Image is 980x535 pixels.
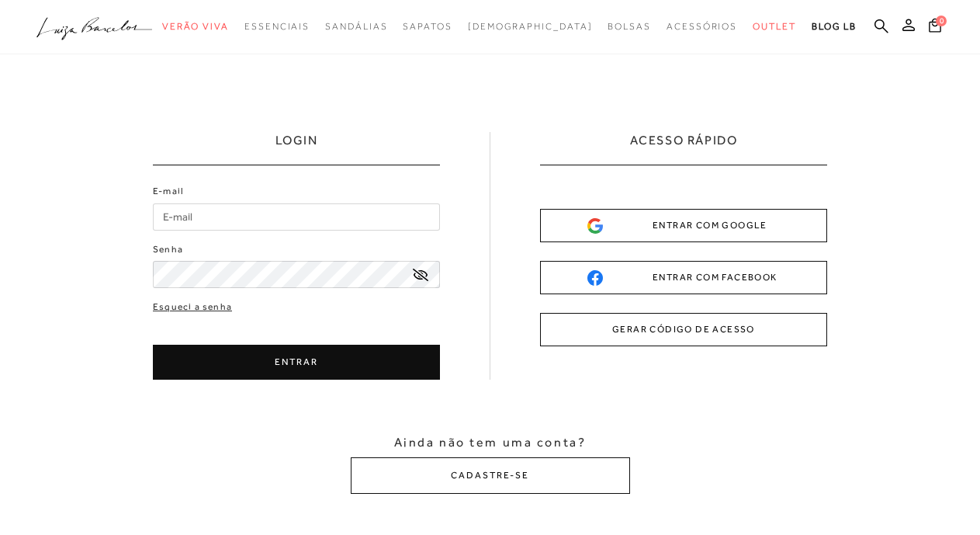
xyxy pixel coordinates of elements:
[153,203,440,231] input: E-mail
[244,12,310,41] a: categoryNavScreenReaderText
[630,132,738,165] h2: ACESSO RÁPIDO
[468,12,593,41] a: noSubCategoriesText
[753,12,796,41] a: categoryNavScreenReaderText
[667,12,737,41] a: categoryNavScreenReaderText
[162,21,229,32] span: Verão Viva
[753,21,796,32] span: Outlet
[924,17,946,38] button: 0
[540,261,827,294] button: ENTRAR COM FACEBOOK
[936,16,947,26] span: 0
[608,21,651,32] span: Bolsas
[812,12,857,41] a: BLOG LB
[403,12,452,41] a: categoryNavScreenReaderText
[351,457,630,494] button: CADASTRE-SE
[587,217,780,234] div: ENTRAR COM GOOGLE
[667,21,737,32] span: Acessórios
[468,21,593,32] span: [DEMOGRAPHIC_DATA]
[403,21,452,32] span: Sapatos
[153,242,183,257] label: Senha
[587,269,780,286] div: ENTRAR COM FACEBOOK
[540,313,827,346] button: GERAR CÓDIGO DE ACESSO
[162,12,229,41] a: categoryNavScreenReaderText
[413,269,428,280] a: exibir senha
[275,132,318,165] h1: LOGIN
[608,12,651,41] a: categoryNavScreenReaderText
[244,21,310,32] span: Essenciais
[540,209,827,242] button: ENTRAR COM GOOGLE
[325,12,387,41] a: categoryNavScreenReaderText
[325,21,387,32] span: Sandálias
[153,184,184,199] label: E-mail
[153,300,232,314] a: Esqueci a senha
[394,434,586,451] span: Ainda não tem uma conta?
[812,21,857,32] span: BLOG LB
[153,345,440,380] button: ENTRAR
